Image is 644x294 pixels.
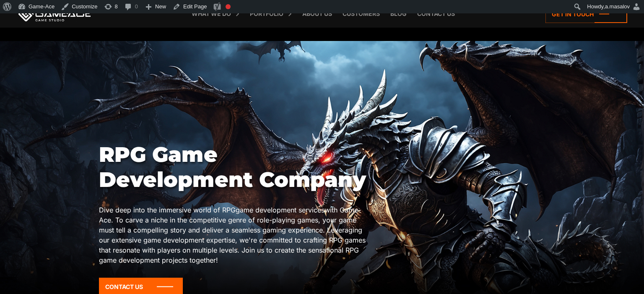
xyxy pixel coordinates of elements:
a: game development services [236,206,325,214]
div: Focus keyphrase not set [226,4,231,9]
h1: RPG Game Development Company [99,142,366,192]
p: Dive deep into the immersive world of RPG with Game-Ace. To carve a niche in the competitive genr... [99,205,366,265]
a: Get in touch [545,5,627,23]
span: a.masalov [605,3,630,10]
